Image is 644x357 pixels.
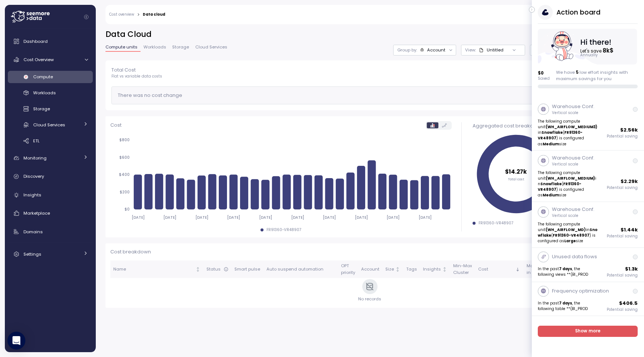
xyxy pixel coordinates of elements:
a: Cloud Services [8,119,93,131]
a: Cost Overview [8,52,93,67]
th: Max timein queueNot sorted [524,260,563,278]
p: Warehouse Conf. [552,103,594,110]
div: Untitled [479,47,503,53]
p: The following compute unit in ( ) is configured as size [538,170,598,198]
div: FR91360-VR48907 [479,221,513,226]
h3: Action board [556,7,600,17]
th: NameNot sorted [110,260,203,278]
p: In the past , the following table **(BI_PROD [538,300,598,312]
tspan: [DATE] [132,215,145,220]
span: Monitoring [23,155,47,161]
span: Dashboard [23,38,48,44]
div: Not sorted [442,267,447,272]
div: We have low effort insights with maximum savings for you [556,69,638,82]
span: Compute units [105,45,138,49]
strong: Medium [543,193,559,198]
a: Show more [538,326,638,337]
strong: (WH_AIRFLOW_MEDIUM3) [546,124,598,129]
p: Potential saving [607,234,638,239]
strong: FR91360-VR48907 [553,233,590,238]
p: Cost breakdown [110,248,629,256]
span: Show more [575,326,601,336]
th: CostSorted descending [475,260,524,278]
p: Warehouse Conf. [552,206,594,213]
button: Filter [530,45,572,56]
p: Potential saving [607,185,638,190]
button: Collapse navigation [82,14,91,20]
span: Domains [23,229,43,235]
p: Unused data flows [552,253,597,260]
p: Flat vs variable data costs [111,74,162,79]
strong: Snowflake [541,181,562,186]
tspan: $0 [124,207,130,212]
strong: 7 days [559,301,572,306]
div: Status [206,266,228,273]
a: Warehouse Conf.Vertical scaleThe following compute unit(WH_AIRFLOW_MEDIUM3)inSnowflake(FR91360-VR... [532,99,644,151]
div: Aggregated cost breakdown [473,122,628,130]
span: Cost Overview [23,57,54,63]
h2: Data Cloud [105,29,634,40]
span: ETL [33,138,40,144]
a: Warehouse Conf.Vertical scaleThe following compute unit(WH_AIRFLOW_MD)inSnowflake(FR91360-VR48907... [532,202,644,248]
tspan: $400 [119,172,130,177]
strong: Medium [543,142,559,146]
span: Settings [23,251,41,257]
tspan: $200 [120,190,130,195]
a: ETL [8,135,93,147]
span: Insights [23,192,41,198]
div: Cost [478,266,514,273]
span: Marketplace [23,210,50,216]
p: The following compute unit in ( ) is configured as size [538,221,598,244]
p: Potential saving [607,134,638,139]
a: Compute [8,71,93,83]
div: > [137,12,140,17]
tspan: Total cost [508,177,524,181]
strong: 7 days [559,266,572,271]
tspan: $600 [119,155,130,160]
p: View: [465,47,476,53]
strong: Snowflake [538,227,598,238]
span: 5 [576,69,578,75]
tspan: [DATE] [195,215,208,220]
a: Dashboard [8,34,93,49]
a: Workloads [8,87,93,99]
div: Min-Max Cluster [453,263,472,276]
span: Discovery [23,173,44,179]
text: Let's save [581,47,614,54]
p: $ 2.29k [621,178,638,185]
div: Size [385,266,394,273]
p: $ 406.5 [619,300,638,307]
a: Warehouse Conf.Vertical scaleThe following compute unit(WH_AIRFLOW_MEDIUM)inSnowflake(FR91360-VR4... [532,151,644,202]
strong: FR91360-VR48907 [538,130,583,140]
a: Insights [8,187,93,202]
tspan: [DATE] [386,215,400,220]
tspan: 8k $ [603,47,614,54]
strong: (WH_AIRFLOW_MD) [546,227,586,232]
div: FR91360-VR48907 [266,227,301,233]
p: Vertical scale [552,162,594,167]
a: Settings [8,247,93,262]
div: There was no cost change [116,92,182,99]
a: Cost overview [109,13,134,16]
div: Max time in queue [527,263,554,276]
div: Sorted descending [515,267,520,272]
strong: (WH_AIRFLOW_MEDIUM) [546,176,596,181]
p: Warehouse Conf. [552,154,594,162]
p: Potential saving [607,307,638,312]
tspan: [DATE] [259,215,272,220]
tspan: [DATE] [163,215,176,220]
p: Cost [110,121,121,129]
p: In the past , the following views **(BI_PROD [538,266,598,277]
a: Storage [8,103,93,115]
span: Cloud Services [195,45,227,49]
div: Account [427,47,445,53]
div: Data cloud [143,13,165,16]
span: Storage [172,45,189,49]
p: The following compute unit in ( ) is configured as size [538,119,598,147]
p: $ 2.56k [621,126,638,134]
p: $ 1.3k [625,265,638,273]
p: Total Cost [111,66,162,74]
tspan: [DATE] [323,215,336,220]
tspan: $800 [119,138,130,142]
div: Open Intercom Messenger [7,332,25,350]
